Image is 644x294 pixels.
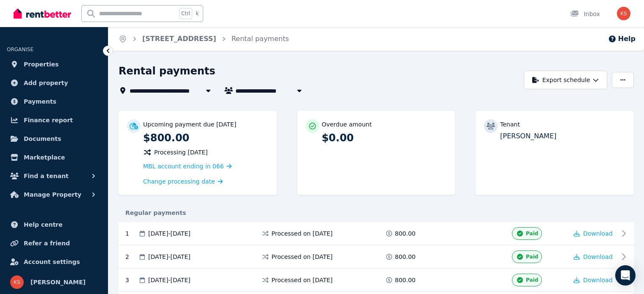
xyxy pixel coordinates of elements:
h1: Rental payments [119,64,216,78]
span: Processed on [DATE] [271,276,332,284]
span: Manage Property [24,190,81,200]
img: Kosta Safos [617,7,630,20]
span: [PERSON_NAME] [30,277,86,287]
div: Regular payments [119,209,634,217]
button: Help [608,34,636,44]
a: Change processing date [143,177,223,186]
button: Download [574,276,613,284]
img: RentBetter [14,7,71,20]
span: ORGANISE [7,47,33,52]
span: Change processing date [143,177,215,186]
span: Account settings [24,257,80,267]
span: Processed on [DATE] [271,253,332,261]
div: Inbox [570,10,600,18]
span: Paid [526,277,538,283]
span: 800.00 [395,253,416,261]
a: Rental payments [232,35,289,43]
span: Finance report [24,115,73,125]
div: 1 [125,227,138,240]
span: Refer a friend [24,238,70,248]
p: $800.00 [143,131,268,145]
span: Download [583,253,613,260]
span: [DATE] - [DATE] [148,253,191,261]
a: Properties [7,56,101,73]
a: Add property [7,74,101,91]
p: Overdue amount [322,120,372,129]
a: Refer a friend [7,235,101,252]
span: Marketplace [24,152,65,162]
span: Download [583,230,613,237]
span: [DATE] - [DATE] [148,276,191,284]
div: 3 [125,274,138,286]
span: Find a tenant [24,171,69,181]
span: [DATE] - [DATE] [148,229,191,238]
button: Export schedule [524,71,607,89]
p: Upcoming payment due [DATE] [143,120,236,129]
p: Tenant [500,120,520,129]
div: Open Intercom Messenger [615,265,636,286]
p: $0.00 [322,131,447,145]
img: Kosta Safos [10,275,24,289]
a: [STREET_ADDRESS] [142,35,216,43]
p: [PERSON_NAME] [500,131,625,141]
a: Documents [7,130,101,147]
div: 2 [125,250,138,263]
span: Help centre [24,220,63,230]
button: Download [574,253,613,261]
span: 800.00 [395,229,416,238]
span: Documents [24,134,61,144]
span: Paid [526,230,538,237]
button: Find a tenant [7,168,101,184]
a: Marketplace [7,149,101,166]
span: Properties [24,59,59,69]
span: Payments [24,96,56,107]
span: Download [583,277,613,283]
span: Add property [24,78,68,88]
nav: Breadcrumb [108,27,299,51]
a: Account settings [7,253,101,270]
a: Finance report [7,112,101,129]
span: Processed on [DATE] [271,229,332,238]
span: k [196,10,199,17]
span: 800.00 [395,276,416,284]
span: Paid [526,253,538,260]
button: Download [574,229,613,238]
a: Payments [7,93,101,110]
span: Ctrl [179,8,192,19]
span: Processing [DATE] [154,148,208,157]
a: Help centre [7,216,101,233]
button: Manage Property [7,186,101,203]
span: MBL account ending in 066 [143,163,224,170]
